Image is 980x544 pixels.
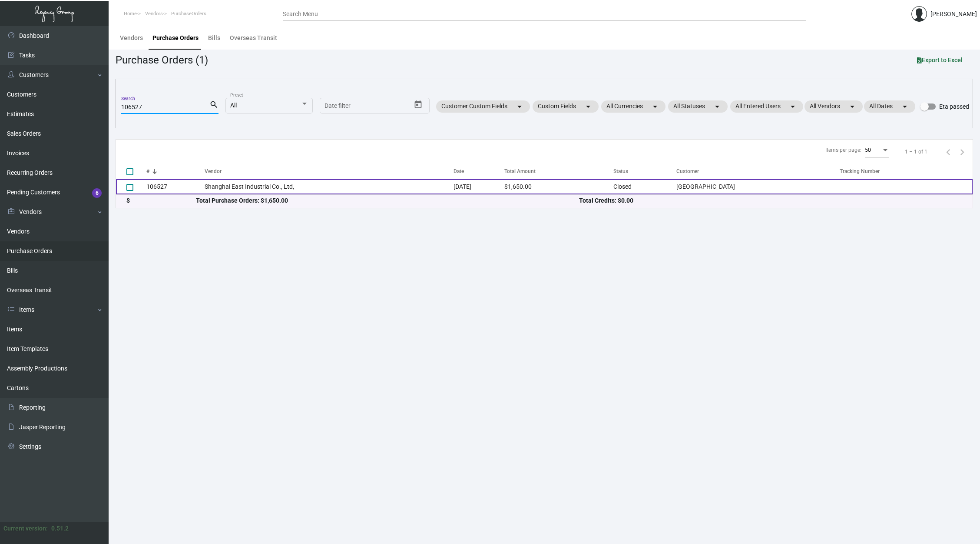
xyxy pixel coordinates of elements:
span: All [230,102,237,109]
span: Vendors [145,11,163,17]
td: [DATE] [454,179,504,194]
input: Start date [324,103,351,110]
mat-icon: arrow_drop_down [514,101,525,112]
div: Bills [208,33,220,43]
div: Total Credits: $0.00 [579,196,962,205]
mat-icon: arrow_drop_down [788,101,798,112]
button: Open calendar [411,98,425,112]
mat-chip: All Statuses [668,100,728,113]
input: End date [359,103,401,110]
div: Vendor [205,167,454,175]
span: PurchaseOrders [171,11,206,17]
button: Previous page [941,145,955,159]
div: Date [454,167,504,175]
mat-icon: search [209,100,219,110]
img: admin@bootstrapmaster.com [911,6,927,22]
span: Eta passed [939,101,969,112]
div: Status [613,167,628,175]
mat-chip: All Dates [864,100,915,113]
span: Export to Excel [917,57,963,63]
div: Purchase Orders [152,33,199,43]
mat-chip: Custom Fields [533,100,599,113]
div: Customer [676,167,840,175]
div: Total Amount [504,167,536,175]
mat-icon: arrow_drop_down [712,101,722,112]
button: Export to Excel [910,52,970,68]
mat-icon: arrow_drop_down [900,101,910,112]
div: Customer [676,167,699,175]
td: Closed [613,179,676,194]
div: Status [613,167,676,175]
div: Tracking Number [840,167,973,175]
td: $1,650.00 [504,179,613,194]
div: Total Amount [504,167,613,175]
div: Tracking Number [840,167,880,175]
div: Vendors [120,33,143,43]
div: Overseas Transit [230,33,277,43]
mat-icon: arrow_drop_down [650,101,660,112]
mat-select: Items per page: [865,147,889,154]
div: Vendor [205,167,222,175]
span: 50 [865,147,871,153]
div: Total Purchase Orders: $1,650.00 [196,196,579,205]
mat-chip: All Entered Users [730,100,803,113]
div: # [146,167,205,175]
div: Current version: [3,524,48,533]
div: Purchase Orders (1) [116,52,208,68]
mat-chip: All Currencies [601,100,665,113]
td: 106527 [146,179,205,194]
div: 0.51.2 [51,524,69,533]
div: Date [454,167,464,175]
td: [GEOGRAPHIC_DATA] [676,179,840,194]
div: 1 – 1 of 1 [905,148,927,156]
div: $ [126,196,196,205]
div: [PERSON_NAME] [930,10,977,19]
mat-chip: Customer Custom Fields [436,100,530,113]
mat-icon: arrow_drop_down [847,101,857,112]
mat-icon: arrow_drop_down [583,101,593,112]
td: Shanghai East Industrial Co., Ltd, [205,179,454,194]
span: Home [124,11,137,17]
mat-chip: All Vendors [805,100,863,113]
button: Next page [955,145,969,159]
div: # [146,167,149,175]
div: Items per page: [825,146,861,154]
